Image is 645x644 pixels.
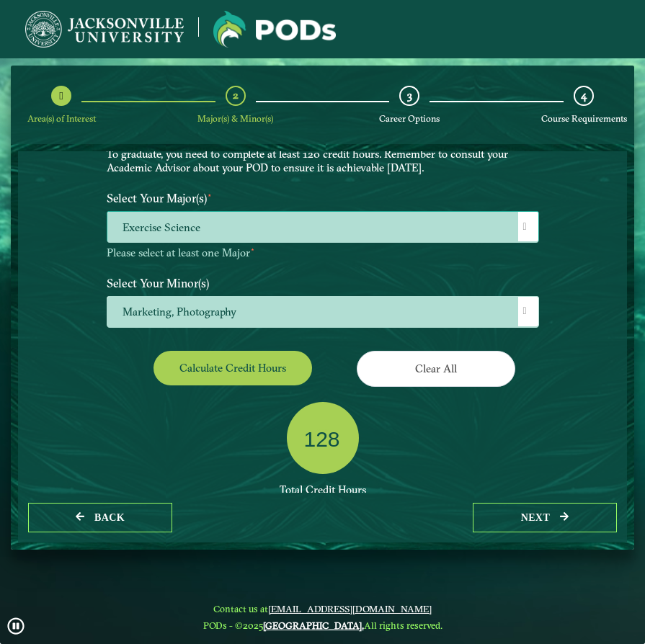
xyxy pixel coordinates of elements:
img: Jacksonville University logo [25,11,184,48]
a: [GEOGRAPHIC_DATA]. [263,620,364,631]
div: Total Credit Hours [107,483,539,497]
img: Jacksonville University logo [213,11,336,48]
label: 128 [303,426,339,453]
span: PODs - ©2025 All rights reserved. [203,620,442,631]
label: Select Your Major(s) [96,185,550,212]
sup: ⋆ [207,189,213,200]
span: 4 [581,89,587,102]
span: Marketing, Photography [107,297,538,328]
span: Career Options [379,113,440,124]
span: Contact us at [203,603,442,614]
span: 3 [407,89,412,102]
span: Course Requirements [541,113,627,124]
span: Exercise Science [107,212,538,243]
span: Major(s) & Minor(s) [197,113,273,124]
span: Back [94,512,125,523]
p: Please select at least one Major [107,246,539,260]
span: 2 [233,89,239,102]
button: next [473,503,617,532]
button: Calculate credit hours [154,351,312,385]
button: Back [28,503,172,532]
sup: ⋆ [250,244,255,254]
button: Clear All [357,351,515,386]
label: Select Your Minor(s) [96,269,550,296]
a: [EMAIL_ADDRESS][DOMAIN_NAME] [268,603,432,614]
span: Area(s) of Interest [27,113,96,124]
